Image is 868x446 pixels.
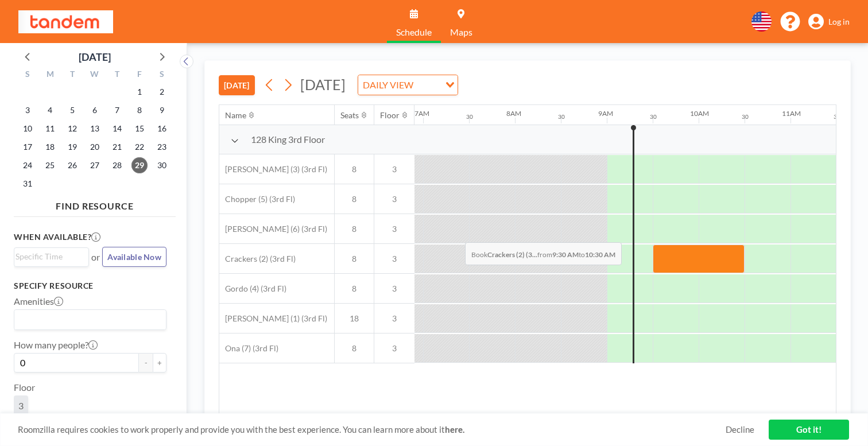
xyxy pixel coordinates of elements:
[18,10,113,33] img: organization-logo
[154,121,170,137] span: Saturday, August 16, 2025
[650,113,657,121] div: 30
[106,68,128,83] div: T
[219,313,327,324] span: [PERSON_NAME] (1) (3rd Fl)
[450,28,472,37] span: Maps
[42,102,58,118] span: Monday, August 4, 2025
[79,49,111,65] div: [DATE]
[87,139,103,155] span: Wednesday, August 20, 2025
[64,139,80,155] span: Tuesday, August 19, 2025
[219,164,327,174] span: [PERSON_NAME] (3) (3rd Fl)
[153,353,166,373] button: +
[64,121,80,137] span: Tuesday, August 12, 2025
[374,224,414,234] span: 3
[154,139,170,155] span: Saturday, August 23, 2025
[374,313,414,324] span: 3
[150,68,173,83] div: S
[64,102,80,118] span: Tuesday, August 5, 2025
[20,157,36,173] span: Sunday, August 24, 2025
[414,109,429,118] div: 7AM
[374,164,414,174] span: 3
[396,28,432,37] span: Schedule
[42,121,58,137] span: Monday, August 11, 2025
[14,382,35,393] label: Floor
[91,251,100,263] span: or
[445,424,464,435] a: here.
[558,113,565,121] div: 30
[552,250,579,259] b: 9:30 AM
[219,194,295,204] span: Chopper (5) (3rd Fl)
[20,176,36,192] span: Sunday, August 31, 2025
[335,284,374,294] span: 8
[335,224,374,234] span: 8
[14,296,63,307] label: Amenities
[219,224,327,234] span: [PERSON_NAME] (6) (3rd Fl)
[154,102,170,118] span: Saturday, August 9, 2025
[42,139,58,155] span: Monday, August 18, 2025
[14,339,98,351] label: How many people?
[808,14,850,30] a: Log in
[251,134,325,145] span: 128 King 3rd Floor
[109,139,125,155] span: Thursday, August 21, 2025
[225,110,246,121] div: Name
[131,157,148,173] span: Friday, August 29, 2025
[109,102,125,118] span: Thursday, August 7, 2025
[374,194,414,204] span: 3
[39,68,61,83] div: M
[417,77,439,92] input: Search for option
[18,424,726,435] span: Roomzilla requires cookies to work properly and provide you with the best experience. You can lea...
[219,254,296,264] span: Crackers (2) (3rd Fl)
[14,196,176,212] h4: FIND RESOURCE
[834,113,840,121] div: 30
[374,284,414,294] span: 3
[87,157,103,173] span: Wednesday, August 27, 2025
[374,254,414,264] span: 3
[769,420,849,440] a: Got it!
[219,343,278,354] span: Ona (7) (3rd Fl)
[64,157,80,173] span: Tuesday, August 26, 2025
[374,343,414,354] span: 3
[380,110,400,121] div: Floor
[828,17,850,27] span: Log in
[598,109,613,118] div: 9AM
[14,248,88,265] div: Search for option
[340,110,359,121] div: Seats
[15,250,82,263] input: Search for option
[154,84,170,100] span: Saturday, August 2, 2025
[335,313,374,324] span: 18
[84,68,106,83] div: W
[20,121,36,137] span: Sunday, August 10, 2025
[585,250,615,259] b: 10:30 AM
[109,157,125,173] span: Thursday, August 28, 2025
[335,194,374,204] span: 8
[131,139,148,155] span: Friday, August 22, 2025
[18,400,24,412] span: 3
[335,164,374,174] span: 8
[20,102,36,118] span: Sunday, August 3, 2025
[154,157,170,173] span: Saturday, August 30, 2025
[14,281,166,291] h3: Specify resource
[690,109,709,118] div: 10AM
[131,102,148,118] span: Friday, August 8, 2025
[487,250,537,259] b: Crackers (2) (3...
[128,68,150,83] div: F
[726,424,754,435] a: Decline
[61,68,84,83] div: T
[42,157,58,173] span: Monday, August 25, 2025
[87,102,103,118] span: Wednesday, August 6, 2025
[742,113,749,121] div: 30
[300,76,346,93] span: [DATE]
[87,121,103,137] span: Wednesday, August 13, 2025
[219,284,286,294] span: Gordo (4) (3rd Fl)
[102,247,166,267] button: Available Now
[335,254,374,264] span: 8
[358,75,458,95] div: Search for option
[14,310,166,329] div: Search for option
[20,139,36,155] span: Sunday, August 17, 2025
[466,113,473,121] div: 30
[131,84,148,100] span: Friday, August 1, 2025
[465,242,622,265] span: Book from to
[361,77,416,92] span: DAILY VIEW
[131,121,148,137] span: Friday, August 15, 2025
[506,109,521,118] div: 8AM
[15,312,160,327] input: Search for option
